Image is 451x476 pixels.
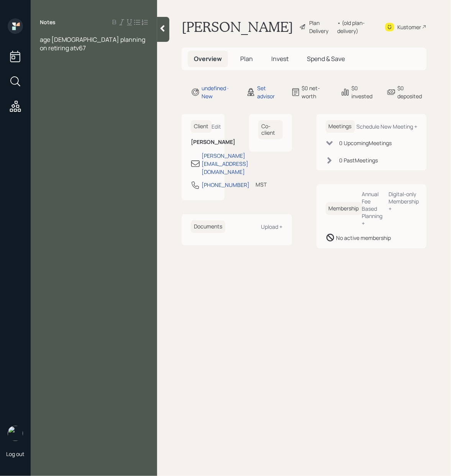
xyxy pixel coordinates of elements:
[356,123,417,130] div: Schedule New Meeting +
[302,84,332,100] div: $0 net-worth
[202,181,249,189] div: [PHONE_NUMBER]
[307,55,345,63] span: Spend & Save
[339,139,392,147] div: 0 Upcoming Meeting s
[40,35,146,52] span: age [DEMOGRAPHIC_DATA] planning on retiring atv67
[389,190,419,212] div: Digital-only Membership +
[202,152,248,176] div: [PERSON_NAME][EMAIL_ADDRESS][DOMAIN_NAME]
[191,139,215,145] h6: [PERSON_NAME]
[351,84,377,100] div: $0 invested
[326,202,362,215] h6: Membership
[240,55,253,63] span: Plan
[310,19,333,35] div: Plan Delivery
[336,234,391,242] div: No active membership
[397,23,421,31] div: Kustomer
[271,55,289,63] span: Invest
[337,19,375,35] div: • (old plan-delivery)
[191,120,212,133] h6: Client
[258,120,283,139] h6: Co-client
[8,426,23,441] img: retirable_logo.png
[194,55,222,63] span: Overview
[202,84,237,100] div: undefined · New
[182,18,293,35] h1: [PERSON_NAME]
[397,84,426,100] div: $0 deposited
[191,220,225,233] h6: Documents
[261,223,283,230] div: Upload +
[362,190,383,227] div: Annual Fee Based Planning +
[6,450,25,458] div: Log out
[212,123,221,130] div: Edit
[339,156,378,164] div: 0 Past Meeting s
[326,120,355,133] h6: Meetings
[257,84,282,100] div: Set advisor
[40,18,56,26] label: Notes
